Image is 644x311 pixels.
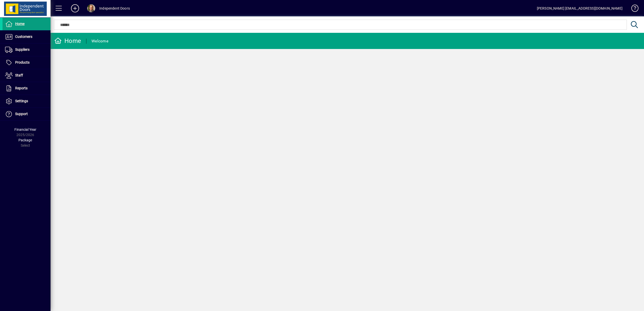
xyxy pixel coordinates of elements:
[18,138,32,142] span: Package
[3,31,51,43] a: Customers
[15,47,30,51] span: Suppliers
[3,82,51,95] a: Reports
[3,56,51,69] a: Products
[99,4,130,12] div: Independent Doors
[628,1,638,17] a: Knowledge Base
[15,73,23,77] span: Staff
[15,22,25,26] span: Home
[15,35,32,39] span: Customers
[537,4,623,12] div: [PERSON_NAME] [EMAIL_ADDRESS][DOMAIN_NAME]
[14,127,36,132] span: Financial Year
[3,69,51,82] a: Staff
[83,4,99,13] button: Profile
[3,95,51,108] a: Settings
[15,60,30,64] span: Products
[15,86,28,90] span: Reports
[91,37,108,45] div: Welcome
[3,43,51,56] a: Suppliers
[67,4,83,13] button: Add
[15,99,28,103] span: Settings
[54,37,81,45] div: Home
[15,112,28,116] span: Support
[3,108,51,120] a: Support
